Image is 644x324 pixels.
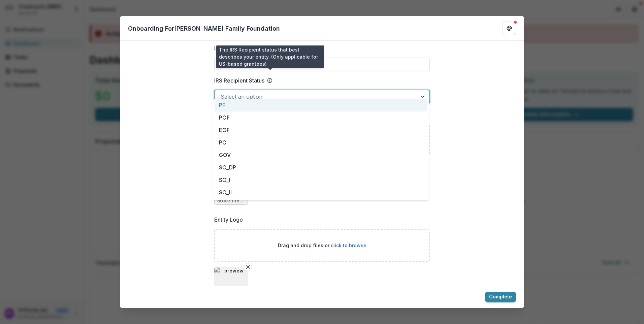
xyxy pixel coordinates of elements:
div: EOF [215,124,427,136]
span: 501c3 IRS Tax Exempt Status [DATE].pdf [217,198,245,204]
div: SO_III_FI [215,199,427,211]
div: POF [215,111,427,124]
div: GOV [215,149,427,161]
button: Get Help [503,22,516,35]
button: Complete [485,292,516,302]
p: Drag and drop files or [278,242,366,249]
p: Entity Logo [214,216,243,224]
button: Remove File [244,263,252,271]
div: SO_II [215,186,427,199]
div: SO_I [215,174,427,186]
div: Select options list [213,99,429,200]
p: Legal Status [214,44,245,52]
div: PF [215,99,427,111]
p: Onboarding For [PERSON_NAME] Family Foundation [128,24,280,33]
div: PC [215,136,427,149]
div: Remove FilepreviewFARA_Logo_.jpg [214,267,248,312]
span: click to browse [331,242,366,248]
div: SO_DP [215,161,427,174]
p: IRS Recipient Status [214,76,264,85]
img: preview [214,267,248,301]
